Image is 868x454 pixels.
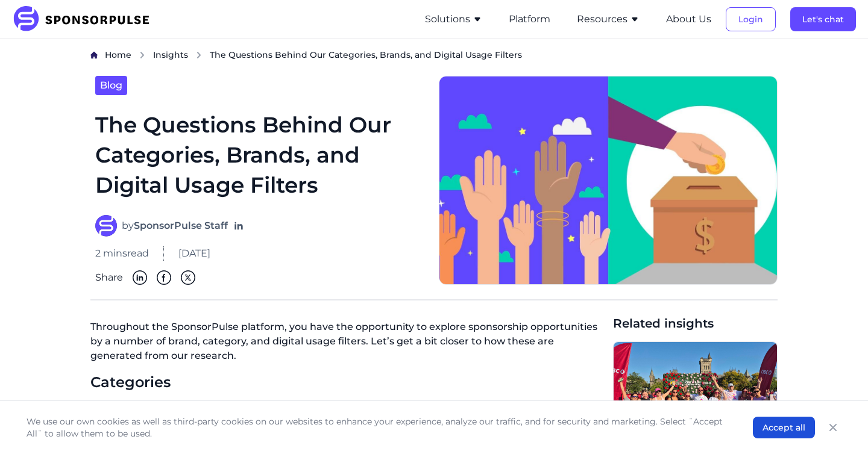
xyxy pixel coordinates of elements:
span: The Questions Behind Our Categories, Brands, and Digital Usage Filters [210,49,522,61]
span: Insights [153,49,188,60]
h1: The Questions Behind Our Categories, Brands, and Digital Usage Filters [95,110,424,201]
span: [DATE] [178,246,210,261]
span: Related insights [613,315,778,332]
button: Solutions [425,12,482,26]
a: Let's chat [790,14,856,25]
a: Platform [509,14,550,25]
button: Resources [577,12,640,26]
h3: Categories [90,373,603,391]
img: Home [90,51,98,59]
p: Throughout the SponsorPulse platform, you have the opportunity to explore sponsorship opportuniti... [90,315,603,373]
button: Login [726,7,776,31]
img: chevron right [139,51,146,59]
a: About Us [666,14,711,25]
button: Let's chat [790,7,856,31]
button: Platform [509,12,550,26]
span: Share [95,270,123,285]
button: Accept all [753,417,815,438]
img: Linkedin [133,270,147,285]
span: 2 mins read [95,246,149,261]
img: SponsorPulse [12,6,159,33]
a: Login [726,14,776,25]
a: Follow on LinkedIn [233,220,245,232]
span: by [122,219,228,233]
img: SponsorPulse Staff [95,215,117,237]
button: About Us [666,12,711,26]
a: Home [105,49,131,61]
span: Home [105,49,131,60]
strong: SponsorPulse Staff [134,220,228,231]
a: Insights [153,49,188,61]
img: Twitter [181,270,195,285]
button: Close [825,419,841,436]
a: Blog [95,76,127,95]
img: Facebook [157,270,171,285]
p: We use our own cookies as well as third-party cookies on our websites to enhance your experience,... [27,415,729,440]
img: chevron right [195,51,203,59]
